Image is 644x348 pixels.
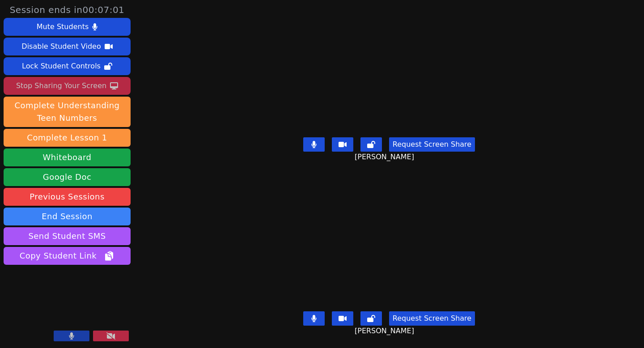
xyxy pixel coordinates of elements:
button: Complete Understanding Teen Numbers [4,97,131,127]
button: Complete Lesson 1 [4,129,131,147]
div: Mute Students [37,20,89,34]
button: Send Student SMS [4,227,131,245]
div: Stop Sharing Your Screen [16,79,106,93]
a: Previous Sessions [4,188,131,206]
span: [PERSON_NAME] [355,326,416,336]
button: End Session [4,208,131,225]
span: Copy Student Link [20,250,114,262]
button: Lock Student Controls [4,57,131,75]
button: Disable Student Video [4,38,131,55]
span: [PERSON_NAME] [355,152,416,162]
time: 00:07:01 [83,4,125,15]
div: Lock Student Controls [22,59,101,73]
button: Copy Student Link [4,247,131,265]
button: Mute Students [4,18,131,36]
button: Request Screen Share [389,311,475,326]
button: Stop Sharing Your Screen [4,77,131,95]
button: Whiteboard [4,149,131,166]
div: Disable Student Video [21,39,101,54]
span: Session ends in [10,4,125,16]
button: Request Screen Share [389,137,475,152]
a: Google Doc [4,168,131,186]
